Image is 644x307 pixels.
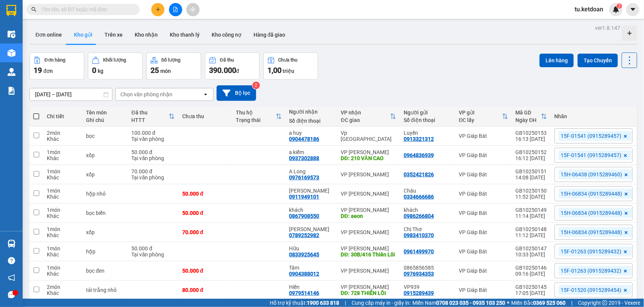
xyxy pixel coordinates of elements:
div: Vp [GEOGRAPHIC_DATA] [341,130,396,142]
img: warehouse-icon [8,240,15,248]
div: Hiền [289,284,334,290]
div: 1 món [47,207,78,213]
span: đ [236,68,239,74]
div: DĐ: aeon [341,213,396,219]
button: aim [186,3,200,16]
button: Lên hàng [539,54,574,67]
div: 1 món [47,265,78,271]
div: Khác [47,271,78,277]
div: DĐ: 728 THIÊN LÔI [341,290,396,296]
div: GB10250148 [516,226,547,232]
div: VP [PERSON_NAME] [341,171,396,177]
span: 19 [34,66,42,75]
div: Đã thu [220,57,234,63]
div: Trần Hùng [289,226,334,232]
div: tải trắng nhỏ [86,287,124,293]
div: 70.000 đ [132,168,175,174]
div: Tạo kho hàng mới [622,26,637,41]
span: 15F-01520 (0915289454) [561,287,622,293]
span: question-circle [8,257,15,264]
button: Khối lượng0kg [88,52,143,80]
img: warehouse-icon [8,68,15,76]
div: Tại văn phòng [132,136,175,142]
span: đơn [43,68,53,74]
div: Số điện thoại [289,118,334,124]
div: 2 món [47,130,78,136]
div: 0964836939 [404,152,434,158]
div: VP Giáp Bát [459,268,508,274]
div: DĐ: 210 VĂN CAO [341,155,396,161]
div: 0865856585 [404,265,452,271]
div: Khác [47,194,78,200]
div: GB10250153 [516,130,547,136]
div: VP Giáp Bát [459,191,508,197]
div: VP [PERSON_NAME] [341,207,396,213]
div: 1 món [47,188,78,194]
div: khách [404,207,452,213]
div: 10:33 [DATE] [516,251,547,258]
div: ĐC lấy [459,117,502,123]
div: ver 1.8.147 [595,24,620,32]
span: aim [190,7,195,12]
div: 0979514146 [289,290,320,296]
img: warehouse-icon [8,30,15,38]
span: món [160,68,171,74]
div: GB10250145 [516,284,547,290]
div: VP [PERSON_NAME] [341,191,396,197]
input: Tìm tên, số ĐT hoặc mã đơn [41,5,131,14]
strong: 0369 525 060 [533,300,566,306]
div: 11:12 [DATE] [516,232,547,238]
div: Trạng thái [236,117,276,123]
div: 0961499970 [404,248,434,255]
div: 0937302888 [289,155,320,161]
button: Kho nhận [129,26,164,44]
span: 15H-06834 (0915289448) [561,229,622,236]
div: GB10250152 [516,149,547,155]
div: VP Giáp Bát [459,287,508,293]
th: Toggle SortBy [337,106,400,127]
div: Ngày ĐH [516,117,541,123]
button: Đã thu390.000đ [205,52,260,80]
div: 0352421826 [404,171,434,177]
span: 15H-06438 (0915289460) [561,171,622,178]
span: Miền Nam [412,299,505,307]
div: HTTT [132,117,169,123]
th: Toggle SortBy [455,106,512,127]
div: bọc [86,133,124,139]
div: a kiểm [289,149,334,155]
div: VP [PERSON_NAME] [341,229,396,235]
div: VP Giáp Bát [459,133,508,139]
span: search [31,7,37,12]
div: Khác [47,174,78,180]
div: 11:14 [DATE] [516,213,547,219]
div: khách [289,207,334,213]
div: Linh [289,188,334,194]
button: Số lượng25món [146,52,201,80]
div: bọc biển [86,210,124,216]
button: Hàng đã giao [247,26,291,44]
div: GB10250147 [516,245,547,251]
div: VP [PERSON_NAME] [341,268,396,274]
div: 70.000 đ [182,229,228,235]
div: 0904478186 [289,136,320,142]
div: Luyến [404,130,452,136]
button: file-add [169,3,182,16]
div: Chi tiết [47,113,78,119]
span: kg [98,68,103,74]
img: logo-vxr [6,5,16,16]
div: Tên món [86,110,124,116]
span: 1,00 [267,66,281,75]
div: 0976169573 [289,174,320,180]
span: 0 [92,66,96,75]
div: 50.000 đ [182,191,228,197]
div: Khác [47,290,78,296]
img: solution-icon [8,87,15,95]
div: Khác [47,136,78,142]
div: 0915289439 [404,290,434,296]
div: 50.000 đ [132,245,175,251]
span: Miền Bắc [511,299,566,307]
button: Bộ lọc [217,85,256,101]
div: VP Giáp Bát [459,248,508,255]
div: VP Giáp Bát [459,229,508,235]
button: Kho gửi [68,26,98,44]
